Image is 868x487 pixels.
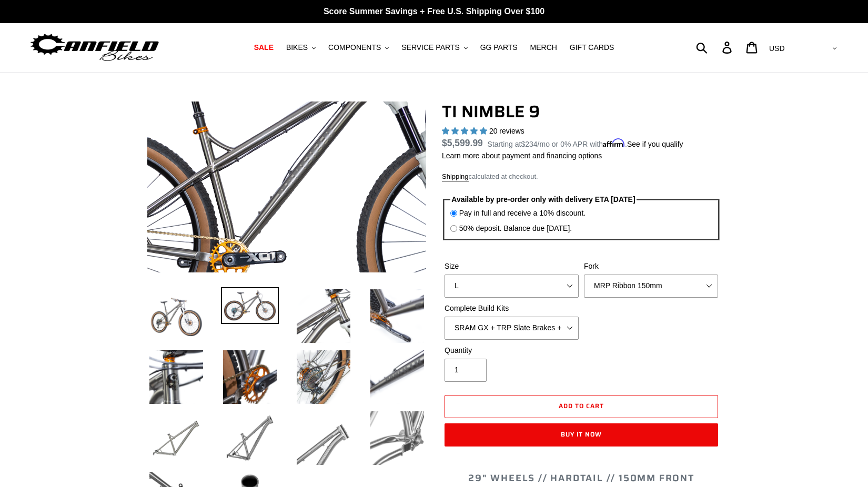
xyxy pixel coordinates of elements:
label: Pay in full and receive a 10% discount. [459,208,586,219]
input: Search [702,36,729,59]
span: BIKES [286,43,308,52]
a: Learn more about payment and financing options [442,151,602,160]
img: Load image into Gallery viewer, TI NIMBLE 9 [368,287,426,345]
span: Affirm [603,138,625,147]
img: Load image into Gallery viewer, TI NIMBLE 9 [295,348,352,406]
img: Load image into Gallery viewer, TI NIMBLE 9 [147,409,205,467]
img: Load image into Gallery viewer, TI NIMBLE 9 [368,348,426,406]
p: Starting at /mo or 0% APR with . [488,136,683,150]
label: 50% deposit. Balance due [DATE]. [459,223,572,234]
div: calculated at checkout. [442,171,721,182]
span: COMPONENTS [328,43,381,52]
span: GG PARTS [480,43,518,52]
button: BIKES [281,40,321,55]
button: SERVICE PARTS [396,40,472,55]
span: 20 reviews [489,127,524,135]
img: Load image into Gallery viewer, TI NIMBLE 9 [147,348,205,406]
label: Complete Build Kits [445,303,579,314]
label: Fork [584,261,718,272]
img: Canfield Bikes [29,31,160,64]
span: $5,599.99 [442,138,483,148]
span: SERVICE PARTS [401,43,459,52]
label: Size [445,261,579,272]
span: $234 [521,140,537,148]
img: Load image into Gallery viewer, TI NIMBLE 9 [295,409,352,467]
img: Load image into Gallery viewer, TI NIMBLE 9 [221,348,279,406]
img: Load image into Gallery viewer, TI NIMBLE 9 [221,287,279,324]
button: COMPONENTS [323,40,394,55]
a: See if you qualify - Learn more about Affirm Financing (opens in modal) [627,140,683,148]
a: Shipping [442,173,469,181]
span: Add to cart [559,401,604,411]
a: SALE [249,40,279,55]
a: GIFT CARDS [564,40,620,55]
span: 29" WHEELS // HARDTAIL // 150MM FRONT [468,471,694,485]
a: GG PARTS [475,40,523,55]
span: MERCH [530,43,557,52]
legend: Available by pre-order only with delivery ETA [DATE] [450,194,637,205]
a: MERCH [525,40,562,55]
span: 4.90 stars [442,127,489,135]
h1: TI NIMBLE 9 [442,102,721,121]
img: Load image into Gallery viewer, TI NIMBLE 9 [295,287,352,345]
button: Add to cart [445,395,718,418]
img: Load image into Gallery viewer, TI NIMBLE 9 [221,409,279,467]
span: SALE [254,43,274,52]
button: Buy it now [445,423,718,447]
img: Load image into Gallery viewer, TI NIMBLE 9 [147,287,205,345]
img: Load image into Gallery viewer, TI NIMBLE 9 [368,409,426,467]
span: GIFT CARDS [570,43,614,52]
label: Quantity [445,345,579,356]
